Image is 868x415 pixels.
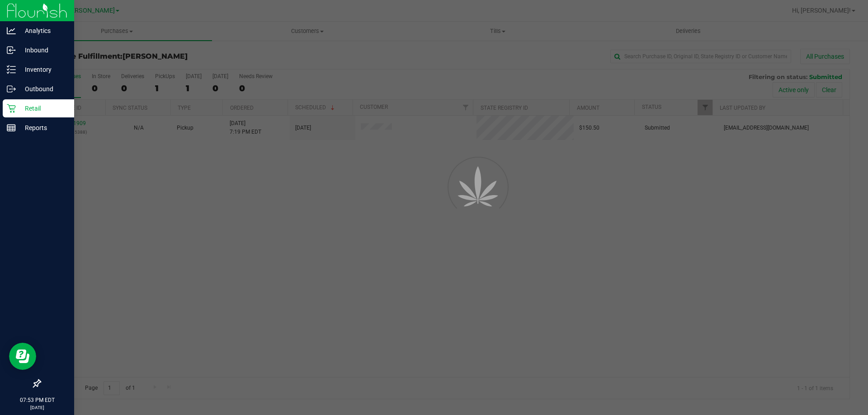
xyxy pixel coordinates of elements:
[16,84,70,94] p: Outbound
[4,396,70,404] p: 07:53 PM EDT
[16,64,70,75] p: Inventory
[4,404,70,411] p: [DATE]
[16,25,70,36] p: Analytics
[16,103,70,114] p: Retail
[16,122,70,133] p: Reports
[7,65,16,74] inline-svg: Inventory
[7,26,16,35] inline-svg: Analytics
[7,46,16,55] inline-svg: Inbound
[9,343,36,370] iframe: Resource center
[7,84,16,93] inline-svg: Outbound
[7,104,16,113] inline-svg: Retail
[16,45,70,56] p: Inbound
[7,123,16,132] inline-svg: Reports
